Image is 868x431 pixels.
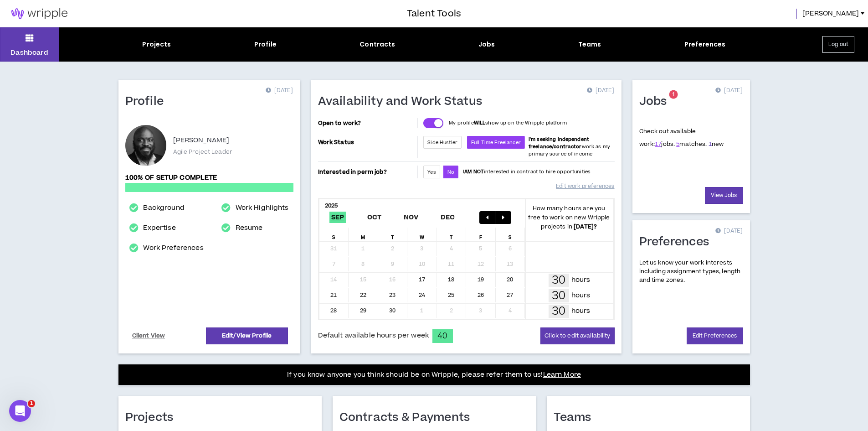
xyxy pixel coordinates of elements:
[802,9,859,19] span: [PERSON_NAME]
[439,212,457,223] span: Dec
[236,223,263,234] a: Resume
[339,410,477,425] h1: Contracts & Payments
[437,228,467,241] div: T
[578,40,601,49] div: Teams
[173,135,230,146] p: [PERSON_NAME]
[318,119,416,127] p: Open to work?
[464,168,484,175] strong: AM NOT
[529,136,610,157] span: work as my primary source of income
[529,136,589,150] b: I'm seeking independent freelance/contractor
[125,125,166,166] div: Kenny F.
[349,228,378,241] div: M
[715,227,743,236] p: [DATE]
[325,202,338,210] b: 2025
[655,140,661,148] a: 17
[254,40,277,49] div: Profile
[525,204,613,231] p: How many hours are you free to work on new Wripple projects in
[143,243,203,254] a: Work Preferences
[556,178,614,194] a: Edit work preferences
[427,139,457,146] span: Side Hustler
[676,140,707,148] span: matches.
[206,327,288,344] a: Edit/View Profile
[125,410,180,425] h1: Projects
[639,127,724,148] p: Check out available work:
[449,119,567,127] p: My profile show up on the Wripple platform
[496,228,525,241] div: S
[143,203,184,213] a: Background
[131,328,167,344] a: Client View
[173,148,232,156] p: Agile Project Leader
[571,275,591,285] p: hours
[709,140,712,148] a: 1
[822,36,854,53] button: Log out
[639,94,674,109] h1: Jobs
[715,86,743,95] p: [DATE]
[236,203,289,213] a: Work Highlights
[125,94,171,109] h1: Profile
[687,327,743,344] a: Edit Preferences
[639,235,716,249] h1: Preferences
[318,94,489,109] h1: Availability and Work Status
[705,187,743,204] a: View Jobs
[684,40,726,49] div: Preferences
[407,7,461,21] h3: Talent Tools
[329,212,346,223] span: Sep
[574,223,597,231] b: [DATE] ?
[360,40,395,49] div: Contracts
[378,228,408,241] div: T
[447,169,454,176] span: No
[427,169,436,176] span: Yes
[672,91,675,99] span: 1
[10,48,48,57] p: Dashboard
[365,212,384,223] span: Oct
[318,331,429,341] span: Default available hours per week
[669,90,678,99] sup: 1
[143,223,175,234] a: Expertise
[318,166,416,178] p: Interested in perm job?
[543,370,581,379] a: Learn More
[540,327,614,344] button: Click to edit availability
[639,259,743,285] p: Let us know your work interests including assignment types, length and time zones.
[676,140,679,148] a: 5
[9,400,31,422] iframe: Intercom live chat
[554,410,598,425] h1: Teams
[571,291,591,301] p: hours
[142,40,171,49] div: Projects
[402,212,421,223] span: Nov
[266,86,293,95] p: [DATE]
[466,228,496,241] div: F
[709,140,724,148] span: new
[478,40,495,49] div: Jobs
[319,228,349,241] div: S
[28,400,35,407] span: 1
[318,136,416,149] p: Work Status
[287,369,581,380] p: If you know anyone you think should be on Wripple, please refer them to us!
[571,306,591,316] p: hours
[125,173,293,183] p: 100% of setup complete
[474,119,486,126] strong: WILL
[655,140,675,148] span: jobs.
[587,86,614,95] p: [DATE]
[407,228,437,241] div: W
[463,168,591,176] p: I interested in contract to hire opportunities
